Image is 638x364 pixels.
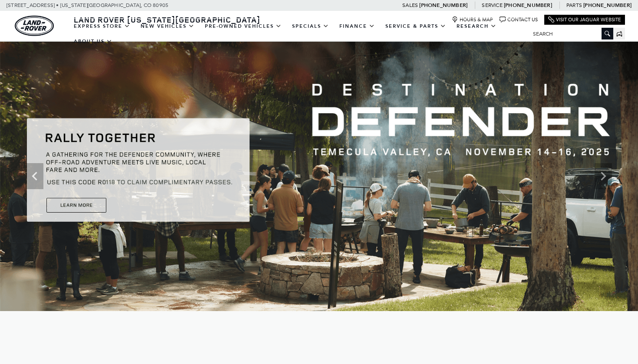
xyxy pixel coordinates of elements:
nav: Main Navigation [69,19,526,49]
span: Parts [566,2,582,8]
a: Land Rover [US_STATE][GEOGRAPHIC_DATA] [69,14,266,25]
a: Service & Parts [380,19,451,34]
a: New Vehicles [135,19,200,34]
a: [PHONE_NUMBER] [419,2,467,9]
span: Sales [402,2,418,8]
a: [PHONE_NUMBER] [504,2,552,9]
a: Research [451,19,502,34]
img: Land Rover [15,16,54,36]
a: land-rover [15,16,54,36]
input: Search [526,29,613,39]
a: Finance [334,19,380,34]
a: [STREET_ADDRESS] • [US_STATE][GEOGRAPHIC_DATA], CO 80905 [7,2,168,8]
a: Pre-Owned Vehicles [200,19,287,34]
a: [PHONE_NUMBER] [583,2,631,9]
a: EXPRESS STORE [69,19,135,34]
a: Contact Us [500,16,538,23]
a: Specials [287,19,334,34]
a: About Us [69,34,118,49]
a: Hours & Map [452,16,493,23]
span: Service [482,2,502,8]
a: Visit Our Jaguar Website [548,16,621,23]
span: Land Rover [US_STATE][GEOGRAPHIC_DATA] [74,14,260,25]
